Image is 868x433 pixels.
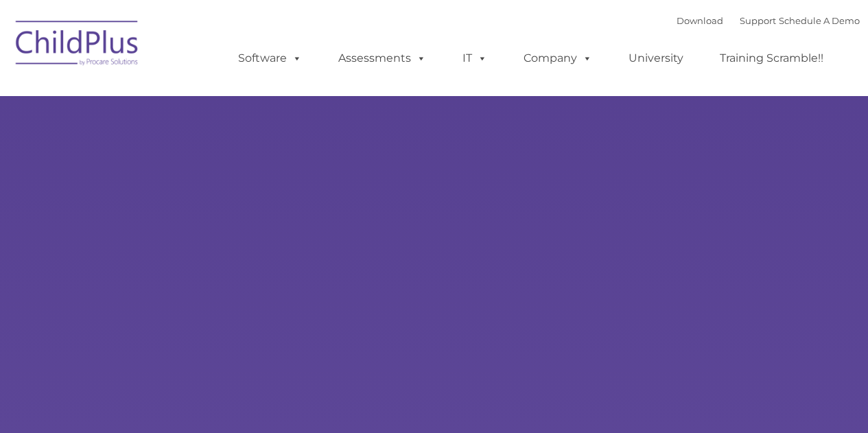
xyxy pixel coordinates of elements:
[706,45,837,72] a: Training Scramble!!
[740,15,776,26] a: Support
[677,15,860,26] font: |
[325,45,440,72] a: Assessments
[449,45,501,72] a: IT
[510,45,606,72] a: Company
[677,15,723,26] a: Download
[615,45,697,72] a: University
[224,45,316,72] a: Software
[9,11,146,80] img: ChildPlus by Procare Solutions
[779,15,860,26] a: Schedule A Demo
